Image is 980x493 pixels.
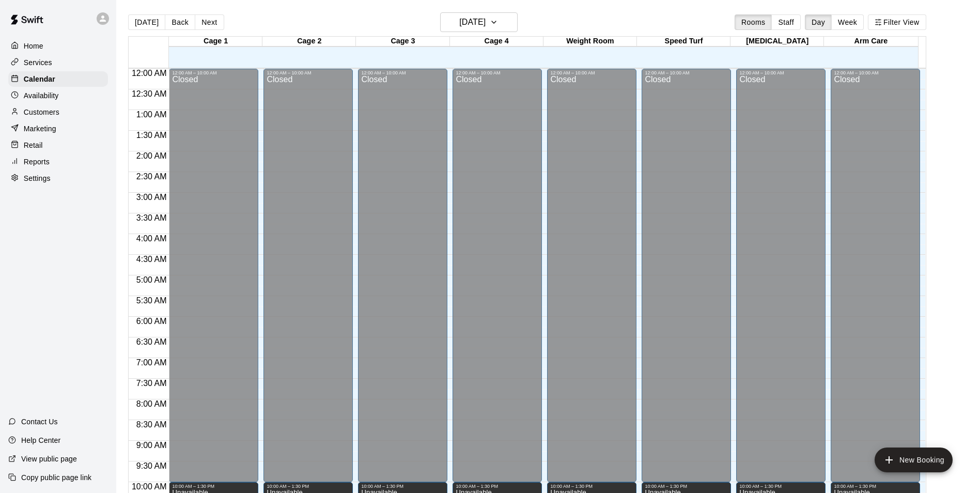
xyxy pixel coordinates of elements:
div: 12:00 AM – 10:00 AM: Closed [831,69,920,482]
div: 12:00 AM – 10:00 AM [456,70,539,75]
a: Customers [8,104,108,120]
a: Services [8,55,108,70]
div: Closed [172,75,255,486]
div: 12:00 AM – 10:00 AM [361,70,444,75]
span: 8:30 AM [134,420,169,429]
div: 12:00 AM – 10:00 AM: Closed [358,69,447,482]
span: 4:30 AM [134,255,169,264]
div: Weight Room [543,37,637,47]
div: 12:00 AM – 10:00 AM: Closed [642,69,731,482]
span: 7:30 AM [134,379,169,388]
p: Services [24,57,52,68]
span: 3:30 AM [134,213,169,222]
span: 1:00 AM [134,110,169,119]
a: Calendar [8,71,108,87]
p: Calendar [24,74,55,84]
div: 10:00 AM – 1:30 PM [456,484,539,489]
span: 7:00 AM [134,358,169,367]
div: Closed [267,75,350,486]
div: 12:00 AM – 10:00 AM: Closed [736,69,826,482]
button: [DATE] [440,12,518,32]
span: 2:30 AM [134,172,169,181]
span: 2:00 AM [134,151,169,160]
a: Reports [8,154,108,170]
span: 10:00 AM [129,482,169,491]
p: Availability [24,90,59,101]
div: 12:00 AM – 10:00 AM [739,70,822,75]
div: Cage 4 [450,37,543,47]
div: 12:00 AM – 10:00 AM: Closed [453,69,542,482]
div: 10:00 AM – 1:30 PM [361,484,444,489]
a: Settings [8,171,108,186]
div: 12:00 AM – 10:00 AM [267,70,350,75]
span: 4:00 AM [134,234,169,243]
div: Cage 3 [356,37,449,47]
p: Marketing [24,124,56,134]
p: Contact Us [21,417,58,427]
p: Retail [24,140,43,150]
div: 10:00 AM – 1:30 PM [739,484,822,489]
button: Staff [771,14,801,30]
span: 1:30 AM [134,131,169,140]
div: 10:00 AM – 1:30 PM [550,484,633,489]
p: Help Center [21,435,60,445]
div: 12:00 AM – 10:00 AM [645,70,728,75]
a: Retail [8,137,108,153]
span: 3:00 AM [134,193,169,202]
div: Cage 2 [262,37,356,47]
div: 10:00 AM – 1:30 PM [834,484,917,489]
a: Home [8,38,108,54]
button: Next [195,14,224,30]
h6: [DATE] [459,15,486,29]
button: Back [165,14,195,30]
div: 12:00 AM – 10:00 AM: Closed [263,69,353,482]
div: 12:00 AM – 10:00 AM [550,70,633,75]
a: Availability [8,88,108,103]
p: View public page [21,454,77,464]
button: [DATE] [128,14,165,30]
p: Home [24,41,43,51]
span: 12:00 AM [129,69,169,78]
button: Rooms [735,14,772,30]
p: Customers [24,107,59,117]
div: Closed [550,75,633,486]
div: Cage 1 [169,37,262,47]
div: Closed [834,75,917,486]
div: Closed [645,75,728,486]
div: 10:00 AM – 1:30 PM [172,484,255,489]
button: Filter View [868,14,926,30]
span: 6:00 AM [134,317,169,326]
div: Arm Care [824,37,917,47]
span: 12:30 AM [129,89,169,98]
div: Closed [739,75,822,486]
span: 9:30 AM [134,461,169,470]
a: Marketing [8,121,108,136]
div: 12:00 AM – 10:00 AM [834,70,917,75]
span: 6:30 AM [134,337,169,346]
div: Closed [361,75,444,486]
button: Week [831,14,864,30]
button: add [875,448,953,472]
span: 8:00 AM [134,399,169,408]
span: 5:30 AM [134,296,169,305]
span: 5:00 AM [134,275,169,284]
p: Reports [24,157,50,167]
div: 10:00 AM – 1:30 PM [645,484,728,489]
div: Speed Turf [637,37,730,47]
p: Copy public page link [21,472,91,483]
div: 12:00 AM – 10:00 AM [172,70,255,75]
div: 12:00 AM – 10:00 AM: Closed [169,69,258,482]
span: 9:00 AM [134,441,169,450]
p: Settings [24,173,51,183]
div: Closed [456,75,539,486]
div: 12:00 AM – 10:00 AM: Closed [547,69,636,482]
button: Day [805,14,832,30]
